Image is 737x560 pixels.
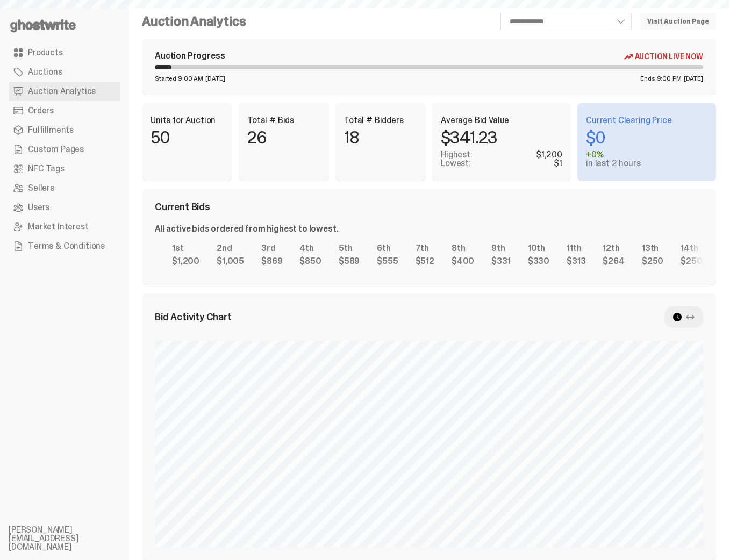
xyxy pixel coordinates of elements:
span: Bid Activity Chart [155,312,232,322]
div: $1 [554,159,562,168]
span: Started 9:00 AM [155,75,203,82]
span: Auction Live Now [635,52,703,61]
p: Current Clearing Price [586,116,707,125]
h4: Auction Analytics [142,15,246,28]
p: 18 [344,129,417,146]
span: Fulfillments [28,126,74,134]
a: Auction Analytics [9,82,120,101]
div: 3rd [261,244,282,253]
a: Fulfillments [9,120,120,140]
div: $589 [339,257,360,265]
span: Auction Analytics [28,87,96,96]
div: +0% [586,150,707,159]
a: Market Interest [9,217,120,236]
div: All active bids ordered from highest to lowest. [155,225,338,233]
div: in last 2 hours [586,159,707,168]
p: $0 [586,129,707,146]
div: 6th [377,244,398,253]
span: Orders [28,106,54,115]
div: $331 [491,257,510,265]
span: [DATE] [205,75,225,82]
p: Total # Bidders [344,116,417,125]
div: $313 [567,257,585,265]
span: Products [28,48,63,57]
div: 4th [299,244,321,253]
span: NFC Tags [28,164,65,173]
p: Average Bid Value [441,116,562,125]
p: Highest: [441,150,473,159]
div: $330 [528,257,549,265]
div: 13th [642,244,663,253]
a: Products [9,43,120,62]
span: Users [28,203,49,212]
p: 50 [151,129,224,146]
p: Lowest: [441,159,471,168]
div: $555 [377,257,398,265]
a: Custom Pages [9,140,120,159]
div: 10th [528,244,549,253]
div: $1,200 [172,257,199,265]
a: Orders [9,101,120,120]
span: Sellers [28,184,54,192]
a: Visit Auction Page [640,13,716,30]
p: $341.23 [441,129,562,146]
div: $850 [299,257,321,265]
p: 26 [247,129,320,146]
div: 11th [567,244,585,253]
div: Auction Progress [155,52,225,61]
span: Ends 9:00 PM [640,75,682,82]
div: 12th [603,244,624,253]
p: Units for Auction [151,116,224,125]
div: $512 [416,257,434,265]
div: 9th [491,244,510,253]
div: $250 [681,257,702,265]
li: [PERSON_NAME][EMAIL_ADDRESS][DOMAIN_NAME] [9,526,138,551]
div: $264 [603,257,624,265]
span: Terms & Conditions [28,242,105,250]
div: $869 [261,257,282,265]
a: Sellers [9,178,120,198]
div: 5th [339,244,360,253]
div: $1,200 [536,150,562,159]
a: Auctions [9,62,120,82]
span: Market Interest [28,222,89,231]
div: 7th [416,244,434,253]
span: Auctions [28,68,62,76]
div: 1st [172,244,199,253]
div: 2nd [217,244,244,253]
p: Total # Bids [247,116,320,125]
span: Custom Pages [28,145,84,154]
span: [DATE] [684,75,703,82]
a: Users [9,198,120,217]
a: Terms & Conditions [9,236,120,256]
div: 14th [681,244,702,253]
div: 8th [452,244,474,253]
span: Current Bids [155,202,210,212]
div: $400 [452,257,474,265]
div: $250 [642,257,663,265]
a: NFC Tags [9,159,120,178]
div: $1,005 [217,257,244,265]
